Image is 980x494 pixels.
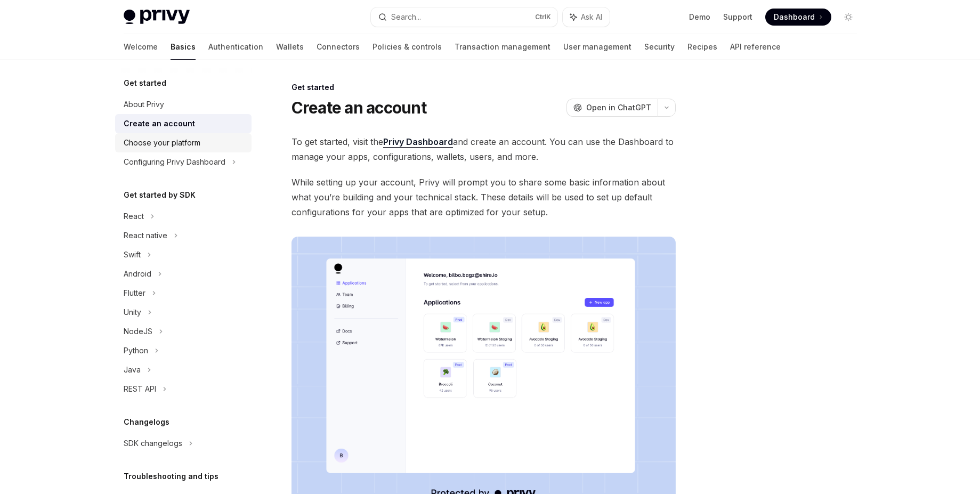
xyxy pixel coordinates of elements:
[372,34,442,60] a: Policies & controls
[124,306,141,319] div: Unity
[391,11,421,23] div: Search...
[124,98,164,111] div: About Privy
[687,34,717,60] a: Recipes
[291,82,676,93] div: Get started
[730,34,781,60] a: API reference
[124,34,158,60] a: Welcome
[124,77,166,90] h5: Get started
[124,117,195,130] div: Create an account
[371,7,557,27] button: Search...CtrlK
[124,344,148,357] div: Python
[276,34,304,60] a: Wallets
[586,102,651,113] span: Open in ChatGPT
[208,34,263,60] a: Authentication
[774,12,815,22] span: Dashboard
[124,136,200,149] div: Choose your platform
[115,114,252,133] a: Create an account
[124,383,156,395] div: REST API
[124,416,169,428] h5: Changelogs
[171,34,196,60] a: Basics
[317,34,360,60] a: Connectors
[124,229,167,242] div: React native
[455,34,550,60] a: Transaction management
[124,268,151,280] div: Android
[124,10,190,25] img: light logo
[291,175,676,220] span: While setting up your account, Privy will prompt you to share some basic information about what y...
[765,9,831,26] a: Dashboard
[124,189,196,201] h5: Get started by SDK
[566,99,658,117] button: Open in ChatGPT
[535,13,551,21] span: Ctrl K
[124,248,141,261] div: Swift
[723,12,752,22] a: Support
[563,34,631,60] a: User management
[115,95,252,114] a: About Privy
[124,437,182,450] div: SDK changelogs
[291,134,676,164] span: To get started, visit the and create an account. You can use the Dashboard to manage your apps, c...
[689,12,710,22] a: Demo
[124,325,152,338] div: NodeJS
[124,287,145,299] div: Flutter
[291,98,426,117] h1: Create an account
[115,133,252,152] a: Choose your platform
[644,34,675,60] a: Security
[840,9,857,26] button: Toggle dark mode
[124,470,218,483] h5: Troubleshooting and tips
[124,156,225,168] div: Configuring Privy Dashboard
[383,136,453,148] a: Privy Dashboard
[563,7,610,27] button: Ask AI
[581,12,602,22] span: Ask AI
[124,210,144,223] div: React
[124,363,141,376] div: Java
